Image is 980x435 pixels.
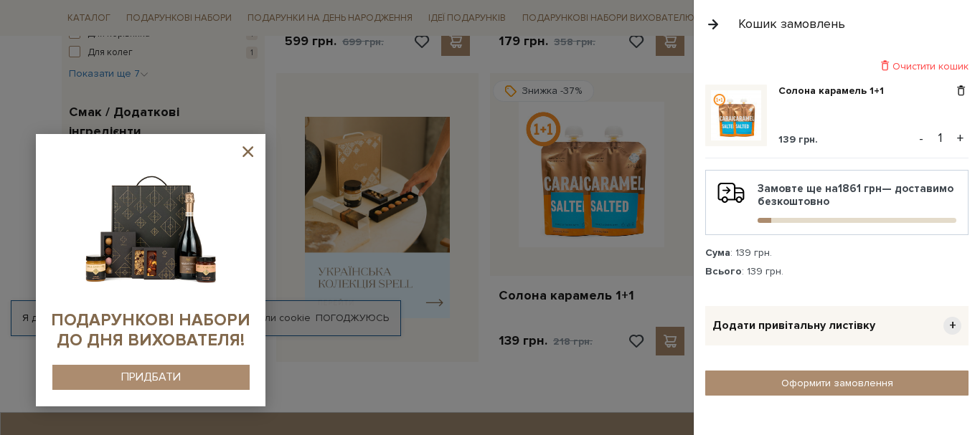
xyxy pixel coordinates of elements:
div: Замовте ще на — доставимо безкоштовно [717,182,956,223]
img: Солона карамель 1+1 [711,90,761,140]
button: + [952,128,969,149]
div: : 139 грн. [705,265,969,278]
div: Кошик замовлень [738,16,845,32]
div: : 139 грн. [705,247,969,259]
a: Оформити замовлення [705,371,969,396]
span: + [943,317,961,335]
a: Солона карамель 1+1 [778,85,895,97]
div: Очистити кошик [705,59,969,73]
strong: Сума [705,247,730,259]
button: - [914,128,928,149]
b: 1861 грн [838,182,882,195]
strong: Всього [705,265,742,277]
span: 139 грн. [778,133,818,145]
span: Додати привітальну листівку [712,318,875,333]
